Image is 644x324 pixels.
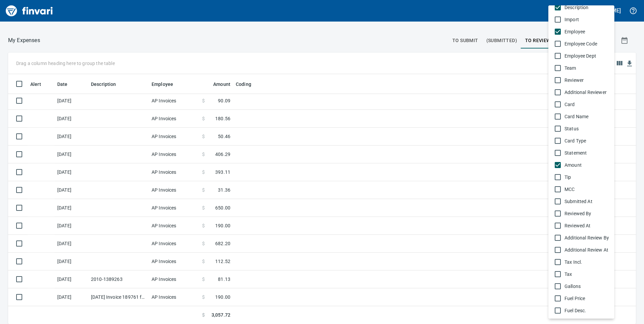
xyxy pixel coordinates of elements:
span: Fuel Desc. [565,307,609,314]
li: Reviewer [548,74,614,86]
span: Statement [565,150,609,156]
span: Submitted At [565,198,609,205]
span: Tip [565,174,609,181]
span: Gallons [565,283,609,290]
li: Employee Dept [548,50,614,62]
span: Team [565,65,609,71]
span: Additional Review By [565,234,609,241]
span: Tax Incl. [565,259,609,265]
span: Tax [565,271,609,278]
li: Submitted At [548,195,614,207]
li: Import [548,13,614,26]
li: Additional Review By [548,232,614,244]
li: Card [548,98,614,110]
li: Reviewed At [548,220,614,232]
span: MCC [565,186,609,193]
li: Team [548,62,614,74]
span: Reviewed At [565,222,609,229]
li: Card Name [548,110,614,123]
span: Status [565,125,609,132]
span: Employee Dept [565,53,609,59]
span: Reviewer [565,77,609,84]
span: Additional Review At [565,247,609,253]
li: Additional Reviewer [548,86,614,98]
li: Employee [548,26,614,38]
span: Import [565,16,609,23]
span: Amount [565,162,609,168]
span: Reviewed By [565,210,609,217]
li: Tax [548,268,614,280]
li: Status [548,123,614,135]
span: Employee [565,28,609,35]
li: Fuel Price [548,292,614,304]
li: Gallons [548,280,614,292]
span: Fuel Price [565,295,609,302]
span: Card Type [565,137,609,144]
li: MCC [548,183,614,195]
li: Fuel Desc. [548,304,614,317]
li: Statement [548,147,614,159]
li: Description [548,1,614,13]
li: Amount [548,159,614,171]
span: Card Name [565,113,609,120]
span: Card [565,101,609,108]
li: Tax Incl. [548,256,614,268]
li: Tip [548,171,614,183]
span: Description [565,4,609,11]
span: Employee Code [565,40,609,47]
li: Employee Code [548,38,614,50]
span: Additional Reviewer [565,89,609,96]
li: Additional Review At [548,244,614,256]
li: Reviewed By [548,207,614,220]
li: Card Type [548,135,614,147]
